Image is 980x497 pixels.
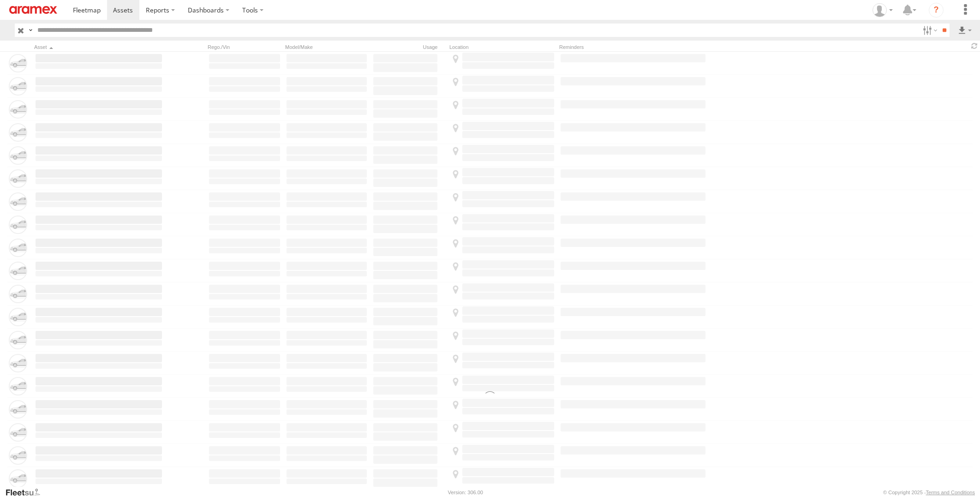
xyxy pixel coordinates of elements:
[285,44,368,50] div: Model/Make
[969,42,980,50] span: Refresh
[559,44,707,50] div: Reminders
[883,490,975,495] div: © Copyright 2025 -
[372,44,446,50] div: Usage
[34,44,163,50] div: Click to Sort
[929,3,944,18] i: ?
[448,490,483,495] div: Version: 306.00
[208,44,281,50] div: Rego./Vin
[9,6,57,14] img: aramex-logo.svg
[27,24,34,37] label: Search Query
[926,490,975,495] a: Terms and Conditions
[5,488,48,497] a: Visit our Website
[869,3,896,17] div: Gabriel Liwang
[957,24,973,37] label: Export results as...
[449,44,556,50] div: Location
[919,24,939,37] label: Search Filter Options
